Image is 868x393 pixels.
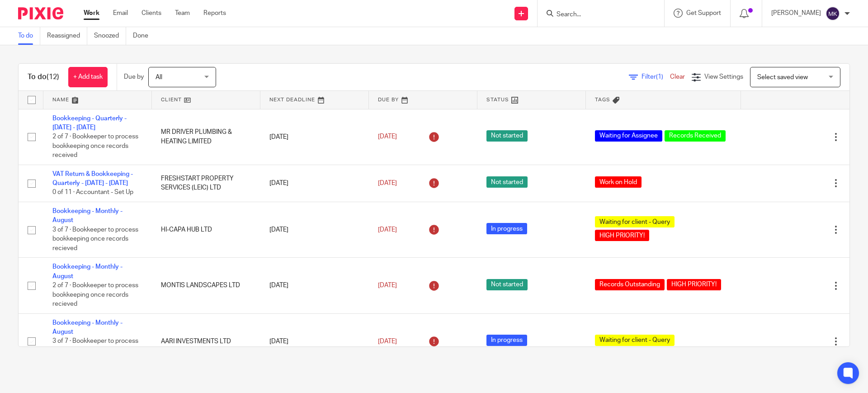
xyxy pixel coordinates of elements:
[52,227,138,251] span: 3 of 7 · Bookkeeper to process bookkeeping once records recieved
[260,258,369,313] td: [DATE]
[595,216,675,227] span: Waiting for client - Query
[52,115,127,131] a: Bookkeeping - Quarterly - [DATE] - [DATE]
[556,11,637,19] input: Search
[18,27,40,45] a: To do
[486,176,528,188] span: Not started
[771,9,821,18] p: [PERSON_NAME]
[152,202,260,258] td: HI-CAPA HUB LTD
[52,282,138,307] span: 2 of 7 · Bookkeeper to process bookkeeping once records recieved
[68,67,108,87] a: + Add task
[595,97,610,102] span: Tags
[124,72,144,81] p: Due by
[94,27,126,45] a: Snoozed
[52,264,123,279] a: Bookkeeping - Monthly - August
[378,227,397,233] span: [DATE]
[378,282,397,289] span: [DATE]
[486,223,527,234] span: In progress
[757,74,808,80] span: Select saved view
[642,74,670,80] span: Filter
[152,165,260,202] td: FRESHSTART PROPERTY SERVICES (LEIC) LTD
[52,133,138,158] span: 2 of 7 · Bookkeeper to process bookkeeping once records received
[486,335,527,346] span: In progress
[486,130,528,142] span: Not started
[704,74,743,80] span: View Settings
[142,9,161,18] a: Clients
[84,9,99,18] a: Work
[175,9,190,18] a: Team
[18,7,63,19] img: Pixie
[595,230,649,241] span: HIGH PRIORITY!
[203,9,226,18] a: Reports
[686,10,721,16] span: Get Support
[260,109,369,165] td: [DATE]
[260,165,369,202] td: [DATE]
[656,74,663,80] span: (1)
[28,72,59,82] h1: To do
[52,320,123,335] a: Bookkeeping - Monthly - August
[113,9,128,18] a: Email
[595,335,675,346] span: Waiting for client - Query
[595,279,665,290] span: Records Outstanding
[52,189,133,196] span: 0 of 11 · Accountant - Set Up
[486,279,528,290] span: Not started
[152,313,260,369] td: AARI INVESTMENTS LTD
[595,130,662,142] span: Waiting for Assignee
[47,27,87,45] a: Reassigned
[670,74,685,80] a: Clear
[378,133,397,140] span: [DATE]
[378,338,397,345] span: [DATE]
[667,279,721,290] span: HIGH PRIORITY!
[595,176,642,188] span: Work on Hold
[378,180,397,186] span: [DATE]
[152,258,260,313] td: MONTIS LANDSCAPES LTD
[52,171,133,186] a: VAT Return & Bookkeeping - Quarterly - [DATE] - [DATE]
[826,6,840,21] img: svg%3E
[133,27,155,45] a: Done
[665,130,726,142] span: Records Received
[47,73,59,80] span: (12)
[152,109,260,165] td: MR DRIVER PLUMBING & HEATING LIMITED
[260,313,369,369] td: [DATE]
[260,202,369,258] td: [DATE]
[52,338,138,363] span: 3 of 7 · Bookkeeper to process bookkeeping once records recieved
[156,74,162,80] span: All
[52,208,123,223] a: Bookkeeping - Monthly - August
